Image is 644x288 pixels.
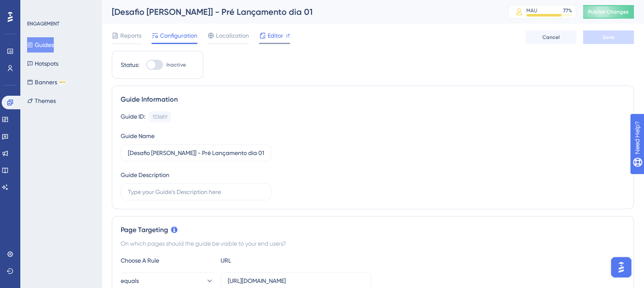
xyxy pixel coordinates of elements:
[27,37,54,53] button: Guides
[121,170,169,180] div: Guide Description
[160,30,197,41] span: Configuration
[121,131,155,141] div: Guide Name
[216,30,249,41] span: Localization
[59,80,66,84] div: BETA
[20,2,53,12] span: Need Help?
[112,6,487,18] div: [Desafio [PERSON_NAME]] - Pré Lançamento dia 01
[608,255,634,280] iframe: UserGuiding AI Assistant Launcher
[588,8,629,15] span: Publish Changes
[27,75,66,90] button: BannersBETA
[121,94,625,105] div: Guide Information
[121,238,625,249] div: On which pages should the guide be visible to your end users?
[121,255,214,266] div: Choose A Rule
[27,93,56,108] button: Themes
[128,187,264,197] input: Type your Guide’s Description here
[268,30,283,41] span: Editor
[121,111,145,122] div: Guide ID:
[121,276,139,286] span: equals
[120,30,141,41] span: Reports
[121,225,625,235] div: Page Targeting
[27,20,59,27] div: ENGAGEMENT
[583,30,634,44] button: Save
[27,56,58,71] button: Hotspots
[221,255,314,266] div: URL
[121,60,139,70] div: Status:
[525,30,576,44] button: Cancel
[166,61,186,68] span: Inactive
[603,34,614,41] span: Save
[526,7,537,14] div: MAU
[563,7,572,14] div: 77 %
[583,5,634,19] button: Publish Changes
[128,148,264,158] input: Type your Guide’s Name here
[152,114,167,120] div: 153689
[542,34,560,41] span: Cancel
[228,276,364,285] input: yourwebsite.com/path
